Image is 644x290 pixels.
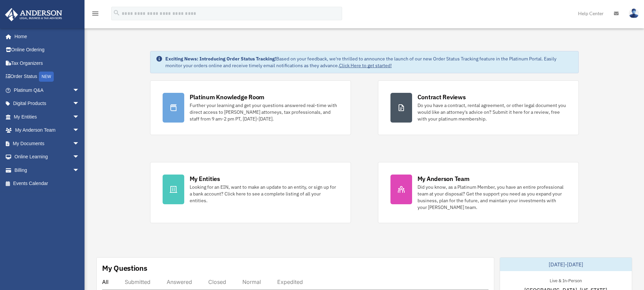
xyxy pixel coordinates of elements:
span: arrow_drop_down [73,83,86,97]
a: Click Here to get started! [339,62,392,69]
div: Live & In-Person [544,276,587,284]
span: arrow_drop_down [73,137,86,151]
div: My Entities [190,175,220,183]
div: Expedited [277,279,303,285]
a: Platinum Q&Aarrow_drop_down [5,83,90,97]
div: My Questions [102,263,147,273]
span: arrow_drop_down [73,150,86,164]
a: Home [5,30,86,43]
span: arrow_drop_down [73,97,86,111]
a: My Documentsarrow_drop_down [5,137,90,150]
a: Contract Reviews Do you have a contract, rental agreement, or other legal document you would like... [378,80,579,135]
img: Anderson Advisors Platinum Portal [3,8,64,21]
a: Events Calendar [5,177,90,190]
a: My Entities Looking for an EIN, want to make an update to an entity, or sign up for a bank accoun... [150,162,351,223]
div: Further your learning and get your questions answered real-time with direct access to [PERSON_NAM... [190,102,338,122]
div: Submitted [125,279,150,285]
a: My Anderson Team Did you know, as a Platinum Member, you have an entire professional team at your... [378,162,579,223]
span: arrow_drop_down [73,110,86,124]
div: Looking for an EIN, want to make an update to an entity, or sign up for a bank account? Click her... [190,184,338,204]
strong: Exciting News: Introducing Order Status Tracking! [165,56,276,62]
div: Platinum Knowledge Room [190,93,265,101]
i: menu [91,9,99,18]
div: Closed [208,279,226,285]
a: Platinum Knowledge Room Further your learning and get your questions answered real-time with dire... [150,80,351,135]
div: [DATE]-[DATE] [500,258,632,271]
a: Digital Productsarrow_drop_down [5,97,90,110]
div: Did you know, as a Platinum Member, you have an entire professional team at your disposal? Get th... [418,184,566,211]
div: Answered [167,279,192,285]
i: search [113,9,120,17]
div: My Anderson Team [418,175,470,183]
a: Billingarrow_drop_down [5,163,90,177]
a: Online Ordering [5,43,90,57]
div: NEW [39,72,54,82]
div: All [102,279,109,285]
img: User Pic [629,8,639,18]
div: Contract Reviews [418,93,466,101]
div: Based on your feedback, we're thrilled to announce the launch of our new Order Status Tracking fe... [165,55,573,69]
a: Tax Organizers [5,56,90,70]
a: My Anderson Teamarrow_drop_down [5,124,90,137]
div: Do you have a contract, rental agreement, or other legal document you would like an attorney's ad... [418,102,566,122]
div: Normal [242,279,261,285]
a: My Entitiesarrow_drop_down [5,110,90,124]
a: Order StatusNEW [5,70,90,84]
span: arrow_drop_down [73,163,86,177]
a: Online Learningarrow_drop_down [5,150,90,164]
span: arrow_drop_down [73,124,86,137]
a: menu [91,12,99,18]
